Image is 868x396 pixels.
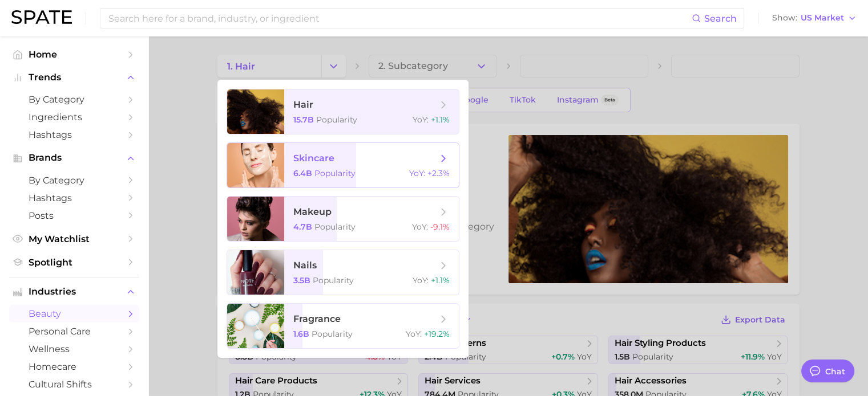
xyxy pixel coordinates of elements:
span: -9.1% [430,222,450,232]
span: YoY : [406,329,422,339]
span: +19.2% [424,329,450,339]
span: Popularity [316,115,357,125]
span: fragrance [293,313,341,324]
a: Hashtags [9,126,139,144]
span: Ingredients [29,112,120,123]
span: Popularity [314,168,356,178]
a: Hashtags [9,189,139,207]
span: cultural shifts [29,379,120,390]
span: homecare [29,361,120,372]
span: 4.7b [293,222,312,232]
span: YoY : [413,275,429,285]
span: +1.1% [431,275,450,285]
span: Hashtags [29,193,120,203]
span: beauty [29,308,120,319]
span: 6.4b [293,168,312,178]
button: Industries [9,283,139,300]
a: Spotlight [9,254,139,271]
span: skincare [293,153,334,164]
button: Brands [9,149,139,166]
span: Trends [29,72,120,83]
span: 3.5b [293,275,310,285]
span: Home [29,49,120,60]
span: Industries [29,287,120,297]
span: Search [704,13,737,24]
span: hair [293,99,313,110]
ul: Change Category [217,80,469,358]
span: My Watchlist [29,234,120,244]
span: Popularity [314,222,356,232]
img: SPATE [11,10,72,24]
span: Show [772,15,797,21]
span: 15.7b [293,115,314,125]
span: YoY : [412,222,428,232]
span: personal care [29,326,120,337]
span: 1.6b [293,329,309,339]
span: +1.1% [431,115,450,125]
a: homecare [9,358,139,375]
span: +2.3% [427,168,450,178]
a: My Watchlist [9,230,139,248]
span: YoY : [413,115,429,125]
a: Posts [9,207,139,224]
a: cultural shifts [9,375,139,393]
span: wellness [29,344,120,354]
a: by Category [9,91,139,108]
span: by Category [29,175,120,186]
span: US Market [801,15,844,21]
a: Ingredients [9,108,139,126]
button: ShowUS Market [769,11,859,26]
a: wellness [9,340,139,358]
input: Search here for a brand, industry, or ingredient [107,9,692,28]
span: YoY : [409,168,425,178]
a: beauty [9,305,139,322]
a: Home [9,46,139,63]
span: Posts [29,210,120,221]
span: by Category [29,94,120,105]
span: Hashtags [29,129,120,140]
a: personal care [9,322,139,340]
button: Trends [9,69,139,86]
span: nails [293,260,317,271]
span: Popularity [313,275,354,285]
span: Popularity [312,329,353,339]
span: Brands [29,153,120,163]
a: by Category [9,172,139,189]
span: Spotlight [29,257,120,268]
span: makeup [293,206,332,217]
